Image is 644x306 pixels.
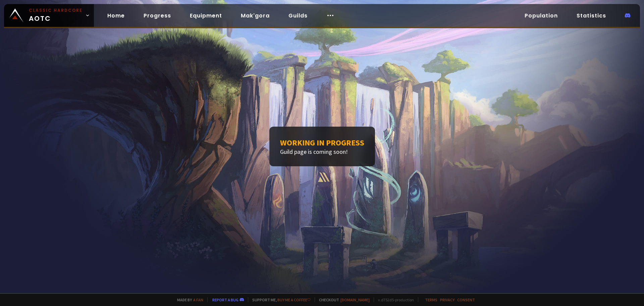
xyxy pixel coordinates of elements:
[248,297,311,302] span: Support me,
[269,127,375,166] div: Guild page is coming soon!
[571,9,611,23] a: Statistics
[4,4,94,27] a: Classic HardcoreAOTC
[212,297,238,302] a: Report a bug
[277,297,311,302] a: Buy me a coffee
[374,297,414,302] span: v. d752d5 - production
[457,297,475,302] a: Consent
[340,297,370,302] a: [DOMAIN_NAME]
[173,297,203,302] span: Made by
[440,297,454,302] a: Privacy
[29,7,83,24] span: AOTC
[283,9,313,23] a: Guilds
[280,137,364,148] h1: Working in progress
[425,297,437,302] a: Terms
[315,297,370,302] span: Checkout
[193,297,203,302] a: a fan
[519,9,563,23] a: Population
[29,7,83,13] small: Classic Hardcore
[235,9,275,23] a: Mak'gora
[138,9,176,23] a: Progress
[102,9,130,23] a: Home
[184,9,227,23] a: Equipment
